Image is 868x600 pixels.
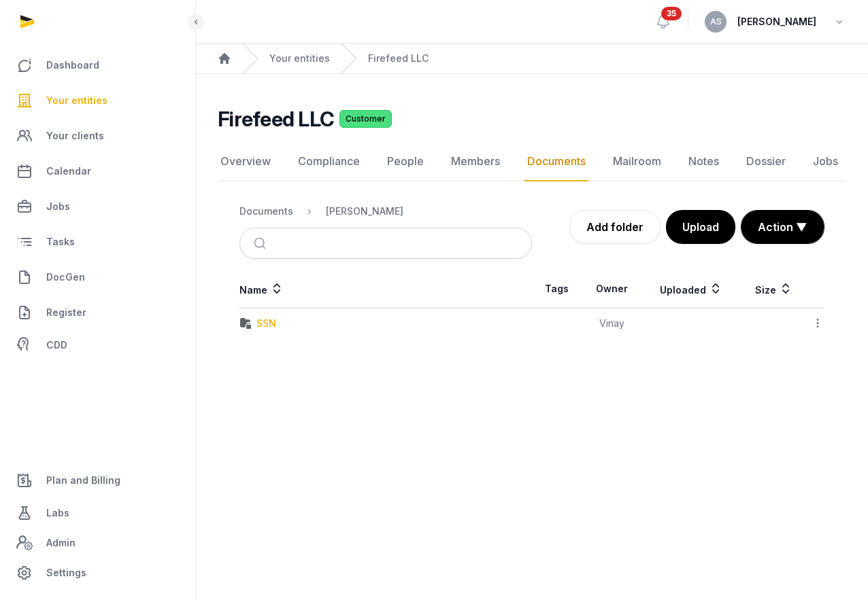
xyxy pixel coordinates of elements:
[11,261,184,294] a: DocGen
[46,505,69,521] span: Labs
[610,142,664,181] a: Mailroom
[46,269,85,285] span: DocGen
[532,270,582,308] th: Tags
[810,142,841,181] a: Jobs
[705,11,727,33] button: AS
[46,472,120,489] span: Plan and Billing
[686,142,722,181] a: Notes
[295,142,363,181] a: Compliance
[218,142,846,181] nav: Tabs
[46,337,67,353] span: CDD
[642,270,741,308] th: Uploaded
[384,142,427,181] a: People
[46,163,91,179] span: Calendar
[710,18,722,26] span: AS
[582,270,642,308] th: Owner
[524,142,588,181] a: Documents
[11,557,184,589] a: Settings
[741,270,807,308] th: Size
[46,565,86,581] span: Settings
[666,210,735,244] button: Upload
[46,198,70,215] span: Jobs
[240,318,251,329] img: folder-locked-icon.svg
[46,128,104,144] span: Your clients
[239,195,532,228] nav: Breadcrumb
[11,190,184,223] a: Jobs
[11,155,184,188] a: Calendar
[339,110,392,128] span: Customer
[11,497,184,529] a: Labs
[582,308,642,339] td: Vinay
[46,234,75,250] span: Tasks
[196,43,868,74] nav: Breadcrumb
[368,52,429,65] a: Firefeed LLC
[737,14,816,30] span: [PERSON_NAME]
[239,270,532,308] th: Name
[46,92,107,109] span: Your entities
[11,332,184,359] a: CDD
[218,142,273,181] a: Overview
[269,52,330,65] a: Your entities
[46,535,76,551] span: Admin
[448,142,503,181] a: Members
[46,57,99,73] span: Dashboard
[741,211,824,243] button: Action ▼
[11,296,184,329] a: Register
[744,142,788,181] a: Dossier
[11,226,184,258] a: Tasks
[661,7,682,20] span: 35
[11,529,184,557] a: Admin
[218,107,334,131] h2: Firefeed LLC
[569,210,661,244] a: Add folder
[256,317,276,330] div: SSN
[11,120,184,152] a: Your clients
[246,228,278,258] button: Submit
[46,304,86,321] span: Register
[11,464,184,497] a: Plan and Billing
[11,84,184,117] a: Your entities
[239,205,293,218] div: Documents
[11,49,184,82] a: Dashboard
[326,205,403,218] div: [PERSON_NAME]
